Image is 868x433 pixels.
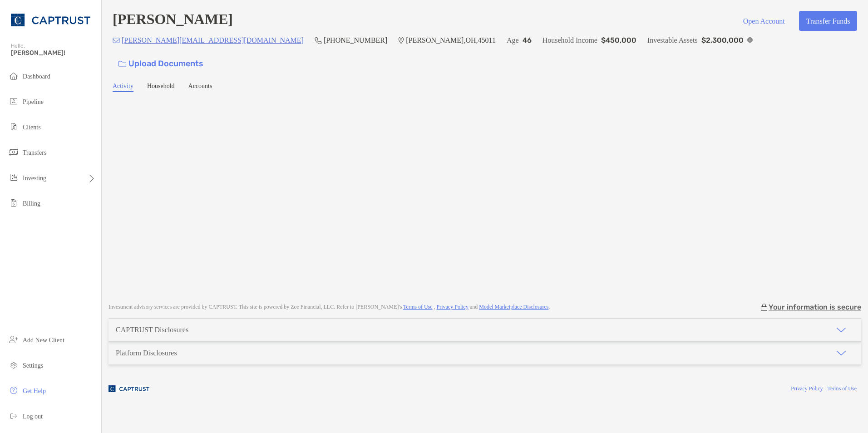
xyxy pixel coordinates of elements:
[791,385,823,392] a: Privacy Policy
[11,49,96,57] span: [PERSON_NAME]!
[403,304,432,310] a: Terms of Use
[479,304,548,310] a: Model Marketplace Disclosures
[116,326,188,334] div: CAPTRUST Disclosures
[747,37,753,43] img: Info Icon
[118,61,126,67] img: button icon
[113,54,209,74] a: Upload Documents
[23,200,40,207] span: Billing
[8,385,19,396] img: get-help icon
[406,34,496,46] p: [PERSON_NAME] , OH , 45011
[113,38,120,43] img: Email Icon
[23,413,43,420] span: Log out
[523,34,532,46] p: 46
[601,34,636,46] p: $450,000
[8,197,19,208] img: billing icon
[23,175,46,182] span: Investing
[23,124,41,131] span: Clients
[398,37,404,44] img: Location Icon
[8,334,19,345] img: add_new_client icon
[11,4,90,36] img: CAPTRUST Logo
[108,304,550,310] p: Investment advisory services are provided by CAPTRUST . This site is powered by Zoe Financial, LL...
[542,34,597,46] p: Household Income
[324,34,387,46] p: [PHONE_NUMBER]
[836,348,847,359] img: icon arrow
[188,83,212,92] a: Accounts
[507,34,519,46] p: Age
[736,11,792,31] button: Open Account
[8,70,19,81] img: dashboard icon
[23,98,44,105] span: Pipeline
[8,410,19,421] img: logout icon
[8,359,19,370] img: settings icon
[23,388,46,394] span: Get Help
[108,379,149,399] img: company logo
[113,11,233,31] h4: [PERSON_NAME]
[701,34,744,46] p: $2,300,000
[799,11,857,31] button: Transfer Funds
[147,83,175,92] a: Household
[647,34,698,46] p: Investable Assets
[23,73,50,80] span: Dashboard
[828,385,857,392] a: Terms of Use
[315,37,322,44] img: Phone Icon
[8,96,19,107] img: pipeline icon
[8,147,19,157] img: transfers icon
[23,149,46,156] span: Transfers
[769,303,861,311] p: Your information is secure
[122,34,304,46] p: [PERSON_NAME][EMAIL_ADDRESS][DOMAIN_NAME]
[23,362,43,369] span: Settings
[437,304,469,310] a: Privacy Policy
[23,337,64,344] span: Add New Client
[116,349,177,357] div: Platform Disclosures
[836,325,847,335] img: icon arrow
[8,121,19,132] img: clients icon
[8,172,19,183] img: investing icon
[113,83,133,92] a: Activity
